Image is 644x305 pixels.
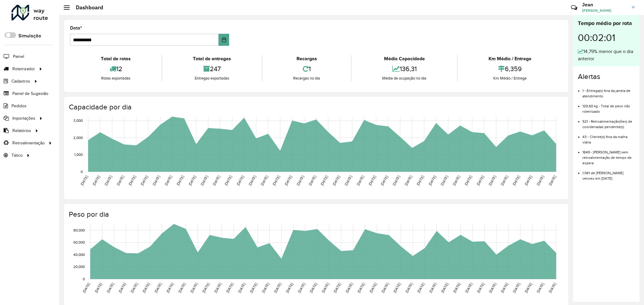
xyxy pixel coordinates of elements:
[428,175,437,186] text: [DATE]
[500,282,509,294] text: [DATE]
[73,253,85,256] text: 40,000
[284,175,293,186] text: [DATE]
[164,55,260,62] div: Total de entregas
[536,282,545,294] text: [DATE]
[464,282,473,294] text: [DATE]
[578,72,635,81] h4: Alertas
[12,115,35,121] span: Importações
[12,66,35,72] span: Roteirizador
[69,210,562,219] h4: Peso por dia
[73,241,85,244] text: 60,000
[356,175,365,186] text: [DATE]
[488,175,497,186] text: [DATE]
[73,228,85,232] text: 80,000
[272,175,280,186] text: [DATE]
[176,175,184,186] text: [DATE]
[130,282,139,294] text: [DATE]
[73,265,85,269] text: 20,000
[264,75,349,81] div: Recargas no dia
[582,166,635,181] li: CNH de [PERSON_NAME] venceu em [DATE]
[72,62,160,75] div: 12
[237,282,246,294] text: [DATE]
[249,282,258,294] text: [DATE]
[74,153,83,157] text: 1,000
[353,62,456,75] div: 136,31
[309,282,318,294] text: [DATE]
[568,1,581,14] a: Contato Rápido
[440,175,449,186] text: [DATE]
[476,175,485,186] text: [DATE]
[548,175,556,186] text: [DATE]
[321,282,330,294] text: [DATE]
[12,90,48,97] span: Painel de Sugestão
[248,175,257,186] text: [DATE]
[72,55,160,62] div: Total de rotas
[142,282,150,294] text: [DATE]
[344,175,353,186] text: [DATE]
[152,175,161,186] text: [DATE]
[260,175,269,186] text: [DATE]
[582,114,635,130] li: 521 - Retroalimentação(ões) de coordenadas pendente(s)
[488,282,497,294] text: [DATE]
[225,282,234,294] text: [DATE]
[178,282,186,294] text: [DATE]
[500,175,509,186] text: [DATE]
[13,53,24,60] span: Painel
[72,75,160,81] div: Rotas exportadas
[201,282,210,294] text: [DATE]
[11,103,27,109] span: Pedidos
[578,27,635,48] div: 00:02:01
[440,282,449,294] text: [DATE]
[106,282,115,294] text: [DATE]
[94,282,103,294] text: [DATE]
[261,282,270,294] text: [DATE]
[73,118,83,122] text: 3,000
[188,175,197,186] text: [DATE]
[578,19,635,27] div: Tempo médio por rota
[476,282,485,294] text: [DATE]
[128,175,136,186] text: [DATE]
[104,175,113,186] text: [DATE]
[369,282,377,294] text: [DATE]
[18,32,41,39] label: Simulação
[224,175,232,186] text: [DATE]
[582,8,627,13] span: [PERSON_NAME]
[380,175,389,186] text: [DATE]
[12,127,31,134] span: Relatórios
[452,175,461,186] text: [DATE]
[524,282,533,294] text: [DATE]
[459,62,561,75] div: 6,359
[582,2,627,8] h3: Jean
[264,62,349,75] div: 1
[92,175,101,186] text: [DATE]
[273,282,282,294] text: [DATE]
[548,282,557,294] text: [DATE]
[512,282,521,294] text: [DATE]
[582,130,635,145] li: 43 - Cliente(s) fora da malha viária
[392,175,401,186] text: [DATE]
[452,282,461,294] text: [DATE]
[73,136,83,140] text: 2,000
[353,75,456,81] div: Média de ocupação no dia
[164,62,260,75] div: 247
[353,55,456,62] div: Média Capacidade
[345,282,354,294] text: [DATE]
[333,282,341,294] text: [DATE]
[154,282,162,294] text: [DATE]
[118,282,127,294] text: [DATE]
[70,4,103,11] h2: Dashboard
[11,78,30,84] span: Cadastros
[404,175,413,186] text: [DATE]
[236,175,245,186] text: [DATE]
[308,175,317,186] text: [DATE]
[140,175,149,186] text: [DATE]
[11,152,23,159] span: Tático
[264,55,349,62] div: Recargas
[190,282,198,294] text: [DATE]
[582,145,635,166] li: 1849 - [PERSON_NAME] sem retroalimentação de tempo de espera
[69,103,562,112] h4: Capacidade por dia
[320,175,328,186] text: [DATE]
[82,282,91,294] text: [DATE]
[524,175,533,186] text: [DATE]
[381,282,389,294] text: [DATE]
